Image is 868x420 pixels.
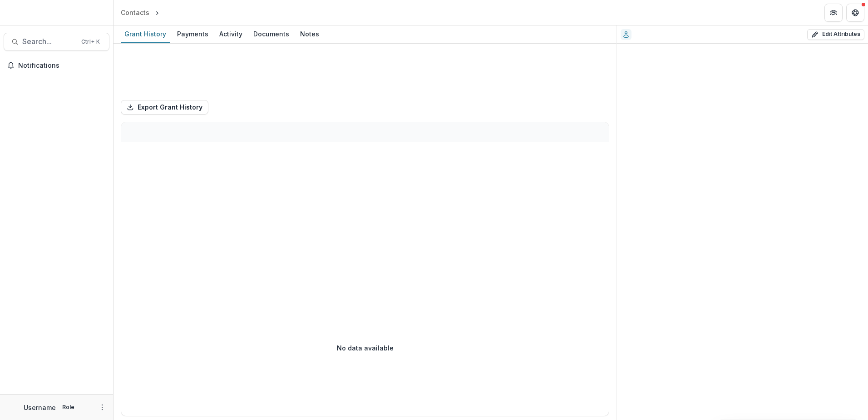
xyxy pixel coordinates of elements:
[121,25,170,43] a: Grant History
[24,403,56,412] p: Username
[79,37,102,47] div: Ctrl + K
[121,8,149,17] div: Contacts
[173,27,212,40] div: Payments
[59,403,77,411] p: Role
[121,100,208,115] button: Export Grant History
[824,4,843,22] button: Partners
[216,27,246,40] div: Activity
[337,343,394,353] p: No data available
[18,62,106,70] span: Notifications
[4,33,109,51] button: Search...
[97,402,108,413] button: More
[117,6,153,19] a: Contacts
[121,27,170,40] div: Grant History
[250,25,293,43] a: Documents
[173,25,212,43] a: Payments
[250,27,293,40] div: Documents
[296,27,323,40] div: Notes
[216,25,246,43] a: Activity
[296,25,323,43] a: Notes
[117,6,200,19] nav: breadcrumb
[22,37,76,46] span: Search...
[846,4,864,22] button: Get Help
[807,29,864,40] button: Edit Attributes
[4,58,109,73] button: Notifications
